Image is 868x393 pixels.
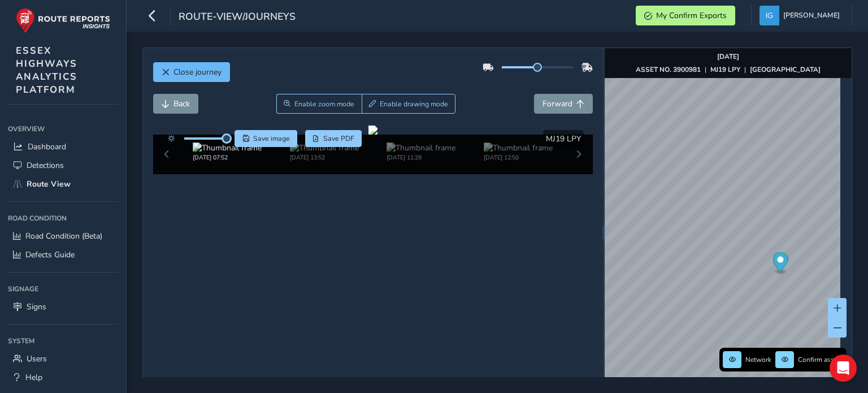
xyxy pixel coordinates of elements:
[253,134,290,143] span: Save image
[173,98,190,109] span: Back
[25,231,102,241] span: Road Condition (Beta)
[27,353,47,364] span: Users
[542,98,572,109] span: Forward
[8,280,118,297] div: Signage
[323,134,354,143] span: Save PDF
[387,142,455,153] img: Thumbnail frame
[636,65,701,74] strong: ASSET NO. 3900981
[235,130,297,147] button: Save
[16,44,77,96] span: ESSEX HIGHWAYS ANALYTICS PLATFORM
[28,141,66,152] span: Dashboard
[8,349,118,368] a: Users
[27,160,64,171] span: Detections
[193,142,262,153] img: Thumbnail frame
[362,94,456,114] button: Draw
[8,332,118,349] div: System
[798,355,843,364] span: Confirm assets
[276,94,362,114] button: Zoom
[830,355,857,382] div: Open Intercom Messenger
[8,175,118,193] a: Route View
[484,153,553,162] div: [DATE] 12:50
[153,94,198,114] button: Back
[636,65,821,74] div: | |
[16,8,110,33] img: rr logo
[8,156,118,175] a: Detections
[636,6,735,25] button: My Confirm Exports
[534,94,593,114] button: Forward
[759,6,844,25] button: [PERSON_NAME]
[380,100,448,109] span: Enable drawing mode
[8,245,118,264] a: Defects Guide
[153,62,230,82] button: Close journey
[27,301,46,312] span: Signs
[294,100,354,109] span: Enable zoom mode
[173,67,222,77] span: Close journey
[8,227,118,245] a: Road Condition (Beta)
[710,65,740,74] strong: MJ19 LPY
[773,252,788,275] div: Map marker
[27,179,71,189] span: Route View
[305,130,362,147] button: PDF
[193,153,262,162] div: [DATE] 07:52
[8,120,118,137] div: Overview
[8,297,118,316] a: Signs
[25,372,42,383] span: Help
[546,133,581,144] span: MJ19 LPY
[484,142,553,153] img: Thumbnail frame
[783,6,840,25] span: [PERSON_NAME]
[290,153,359,162] div: [DATE] 13:52
[8,210,118,227] div: Road Condition
[717,52,739,61] strong: [DATE]
[8,137,118,156] a: Dashboard
[656,10,727,21] span: My Confirm Exports
[759,6,779,25] img: diamond-layout
[750,65,821,74] strong: [GEOGRAPHIC_DATA]
[387,153,455,162] div: [DATE] 11:29
[290,142,359,153] img: Thumbnail frame
[745,355,771,364] span: Network
[8,368,118,387] a: Help
[25,249,75,260] span: Defects Guide
[179,10,296,25] span: route-view/journeys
